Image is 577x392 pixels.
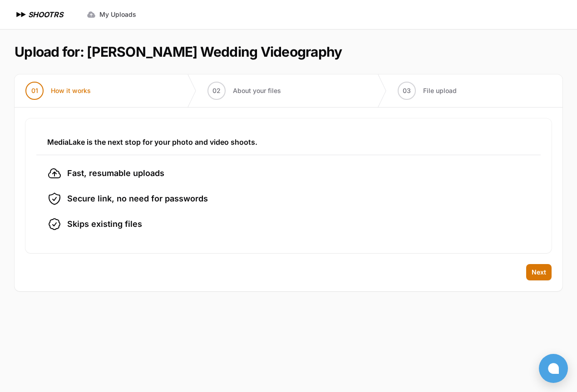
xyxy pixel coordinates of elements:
button: 02 About your files [197,74,292,107]
img: SHOOTRS [15,9,28,20]
span: 02 [212,86,221,95]
span: Next [532,268,546,277]
span: How it works [51,86,91,95]
h1: Upload for: [PERSON_NAME] Wedding Videography [15,44,342,60]
span: Secure link, no need for passwords [67,192,208,205]
a: My Uploads [81,6,142,23]
button: 01 How it works [15,74,102,107]
button: Next [526,264,552,280]
h1: SHOOTRS [28,9,63,20]
span: About your files [233,86,281,95]
button: Open chat window [539,354,568,383]
span: Skips existing files [67,218,142,230]
span: Fast, resumable uploads [67,167,164,180]
h3: MediaLake is the next stop for your photo and video shoots. [47,137,530,147]
a: SHOOTRS SHOOTRS [15,9,63,20]
span: My Uploads [99,10,136,19]
span: File upload [423,86,457,95]
span: 01 [31,86,38,95]
span: 03 [403,86,411,95]
button: 03 File upload [387,74,468,107]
